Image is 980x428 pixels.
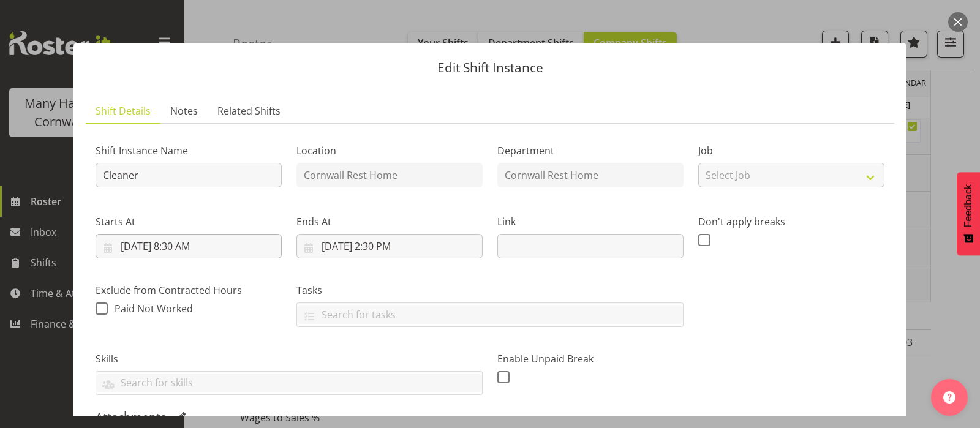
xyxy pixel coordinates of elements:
label: Don't apply breaks [698,214,884,229]
span: Notes [170,103,198,118]
label: Shift Instance Name [96,143,282,158]
input: Click to select... [296,234,483,258]
label: Exclude from Contracted Hours [96,283,282,298]
label: Tasks [296,283,684,298]
input: Click to select... [96,234,282,258]
span: Paid Not Worked [115,302,193,315]
label: Link [497,214,684,229]
label: Job [698,143,884,158]
label: Skills [96,351,483,366]
h5: Attachments [96,410,166,424]
input: Search for tasks [297,305,683,324]
label: Starts At [96,214,282,229]
label: Location [296,143,483,158]
span: Related Shifts [217,103,281,118]
p: Edit Shift Instance [86,61,894,74]
span: Feedback [963,184,974,227]
span: Shift Details [96,103,151,118]
img: help-xxl-2.png [943,391,956,404]
label: Department [497,143,684,158]
input: Search for skills [96,374,482,392]
label: Enable Unpaid Break [497,351,684,366]
label: Ends At [296,214,483,229]
input: Shift Instance Name [96,163,282,187]
button: Feedback - Show survey [957,172,980,255]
